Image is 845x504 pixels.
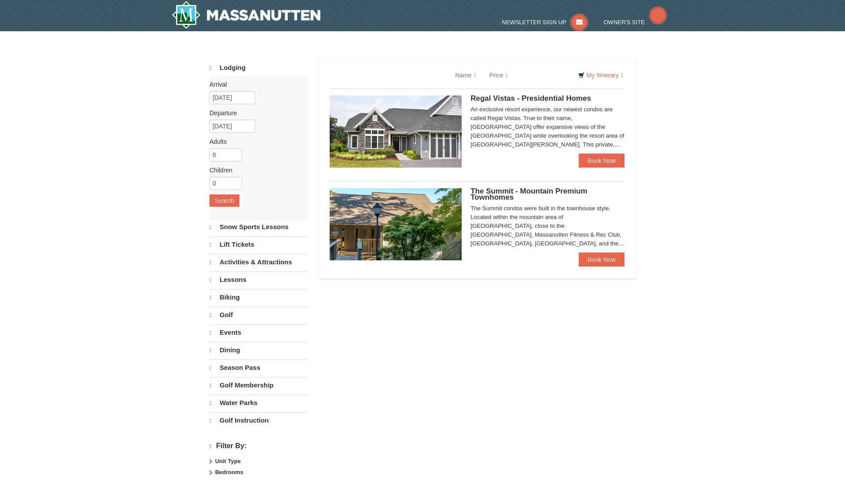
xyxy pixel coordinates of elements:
[483,66,514,84] a: Price
[172,1,320,29] a: Massanutten Resort
[209,166,301,175] label: Children
[470,105,625,149] div: An exclusive resort experience, our newest condos are called Regal Vistas. True to their name, [G...
[209,394,308,411] a: Water Parks
[502,19,566,26] span: Newsletter Sign Up
[470,187,587,201] span: The Summit - Mountain Premium Townhomes
[330,188,462,260] img: 19219034-1-0eee7e00.jpg
[209,271,308,288] a: Lessons
[209,289,308,306] a: Biking
[172,1,320,29] img: Massanutten Resort Logo
[470,94,591,102] span: Regal Vistas - Presidential Homes
[209,307,308,323] a: Golf
[209,359,308,376] a: Season Pass
[604,19,645,26] span: Owner's Site
[209,137,301,146] label: Adults
[573,69,629,82] a: My Itinerary
[448,66,482,84] a: Name
[502,19,588,26] a: Newsletter Sign Up
[215,469,243,475] strong: Bedrooms
[604,19,667,26] a: Owner's Site
[215,458,241,464] strong: Unit Type
[209,60,308,76] a: Lodging
[209,324,308,341] a: Events
[470,204,625,248] div: The Summit condos were built in the townhouse style. Located within the mountain area of [GEOGRAP...
[209,194,239,207] button: Search
[579,153,625,168] a: Book Now
[209,377,308,394] a: Golf Membership
[579,252,625,267] a: Book Now
[330,95,462,168] img: 19218991-1-902409a9.jpg
[209,219,308,235] a: Snow Sports Lessons
[209,80,301,89] label: Arrival
[209,342,308,358] a: Dining
[209,254,308,270] a: Activities & Attractions
[209,109,301,117] label: Departure
[209,236,308,253] a: Lift Tickets
[209,442,308,450] h4: Filter By:
[209,412,308,429] a: Golf Instruction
